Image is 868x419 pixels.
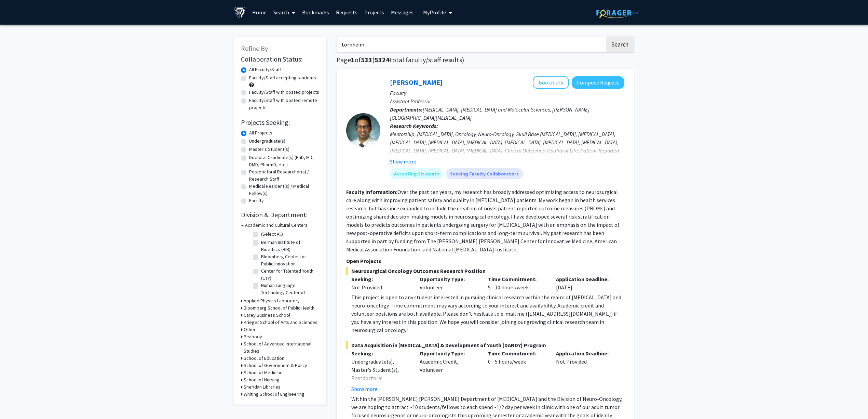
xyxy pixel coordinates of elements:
div: [DATE] [551,275,619,291]
label: Faculty/Staff with posted projects [249,89,319,96]
h2: Projects Seeking: [241,118,320,127]
label: Master's Student(s) [249,146,289,153]
label: Undergraduate(s) [249,138,285,145]
h2: Collaboration Status: [241,55,320,63]
label: Faculty/Staff with posted remote projects [249,97,320,111]
mat-chip: Accepting Students [390,168,443,179]
button: Add Raj Mukherjee to Bookmarks [533,76,569,89]
button: Show more [351,385,378,393]
label: (Select All) [261,231,283,238]
div: Not Provided [351,283,409,291]
h3: School of Nursing [244,376,280,383]
iframe: Chat [5,388,29,414]
label: All Projects [249,129,272,136]
span: Data Acquisition in [MEDICAL_DATA] & Development of Youth (DANDY) Program [346,341,624,349]
h3: School of Medicine [244,369,283,376]
p: Faculty [390,89,624,97]
p: Opportunity Type: [420,349,478,357]
fg-read-more: Over the past ten years, my research has broadly addressed optimizing access to neurosurgical car... [346,188,620,253]
a: Search [270,0,299,24]
label: Center for Talented Youth (CTY) [261,267,318,282]
p: Assistant Professor [390,97,624,105]
a: Requests [333,0,361,24]
h3: School of Government & Policy [244,362,307,369]
label: Faculty/Staff accepting students [249,74,316,81]
input: Search Keywords [337,37,605,52]
label: Faculty [249,197,264,204]
label: Bloomberg Center for Public Innovation [261,253,318,267]
button: Compose Request to Raj Mukherjee [572,76,624,89]
span: 5324 [375,55,390,64]
p: Opportunity Type: [420,275,478,283]
span: My Profile [423,9,446,16]
a: Home [249,0,270,24]
h3: Peabody [244,333,262,340]
h3: Sheridan Libraries [244,383,281,391]
h3: Whiting School of Engineering [244,391,304,398]
div: 0 - 5 hours/week [483,349,551,393]
a: [PERSON_NAME] [390,78,443,87]
label: All Faculty/Staff [249,66,281,73]
h3: Carey Business School [244,312,290,319]
span: 1 [351,55,355,64]
div: Academic Credit, Volunteer [415,349,483,393]
div: This project is open to any student interested in pursuing clinical research within the realm of ... [351,293,624,334]
h2: Division & Department: [241,211,320,219]
label: Medical Resident(s) / Medical Fellow(s) [249,183,320,197]
div: Mentorship, [MEDICAL_DATA], Oncology, Neuro-Oncology, Skull Base [MEDICAL_DATA], [MEDICAL_DATA], ... [390,130,624,179]
h3: Applied Physics Laboratory [244,297,300,304]
p: Open Projects [346,257,624,265]
p: Time Commitment: [488,275,546,283]
button: Search [606,37,634,52]
span: 533 [361,55,372,64]
label: Postdoctoral Researcher(s) / Research Staff [249,168,320,183]
img: Johns Hopkins University Logo [234,6,246,18]
span: Refine By [241,44,268,53]
div: Volunteer [415,275,483,291]
a: Bookmarks [299,0,333,24]
p: Seeking: [351,275,409,283]
p: Application Deadline: [556,275,614,283]
p: Time Commitment: [488,349,546,357]
img: ForagerOne Logo [596,8,639,18]
h3: Academic and Cultural Centers [245,222,308,229]
h1: Page of ( total faculty/staff results) [337,56,634,64]
h3: Other [244,326,256,333]
b: Faculty Information: [346,188,397,195]
h3: School of Advanced International Studies [244,340,320,355]
div: Undergraduate(s), Master's Student(s), Postdoctoral Researcher(s) / Research Staff, Medical Resid... [351,357,409,415]
b: Research Keywords: [390,122,438,129]
h3: School of Education [244,355,284,362]
a: Projects [361,0,388,24]
span: Neurosurgical Oncology Outcomes Research Position [346,267,624,275]
p: Seeking: [351,349,409,357]
label: Doctoral Candidate(s) (PhD, MD, DMD, PharmD, etc.) [249,154,320,168]
a: Messages [388,0,417,24]
mat-chip: Seeking Faculty Collaborators [446,168,523,179]
p: Application Deadline: [556,349,614,357]
label: Human Language Technology Center of Excellence (HLTCOE) [261,282,318,303]
div: Not Provided [551,349,619,393]
h3: Bloomberg School of Public Health [244,304,314,312]
button: Show more [390,157,416,166]
b: Departments: [390,106,423,113]
span: [MEDICAL_DATA], [MEDICAL_DATA] and Molecular Sciences, [PERSON_NAME][GEOGRAPHIC_DATA][MEDICAL_DATA] [390,106,589,121]
div: 5 - 10 hours/week [483,275,551,291]
label: Berman Institute of Bioethics (BIB) [261,239,318,253]
h3: Krieger School of Arts and Sciences [244,319,317,326]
